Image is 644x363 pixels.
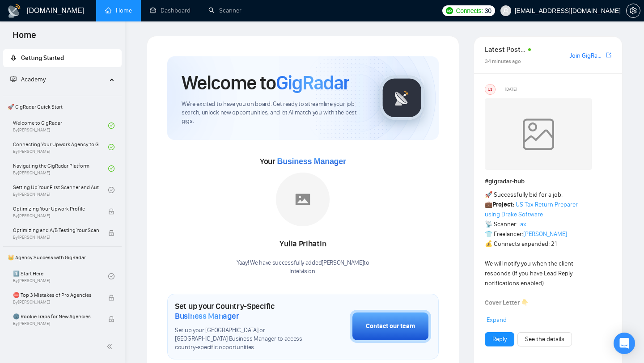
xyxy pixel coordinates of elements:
[150,7,191,14] a: dashboardDashboard
[276,173,330,226] img: placeholder.png
[487,316,507,324] span: Expand
[5,29,43,47] span: Home
[485,98,592,170] img: weqQh+iSagEgQAAAABJRU5ErkJggg==
[13,300,99,305] span: By [PERSON_NAME]
[446,7,453,14] img: upwork-logo.png
[7,4,21,18] img: logo
[569,51,604,61] a: Join GigRadar Slack Community
[485,44,525,55] span: Latest Posts from the GigRadar Community
[10,76,46,83] span: Academy
[485,6,491,16] span: 30
[4,98,121,116] span: 🚀 GigRadar Quick Start
[485,201,578,218] a: US Tax Return Preparer using Drake Software
[525,334,564,344] a: See the details
[492,334,507,344] a: Reply
[21,76,46,83] span: Academy
[175,311,239,321] span: Business Manager
[237,267,369,276] p: Intelvision .
[505,85,517,93] span: [DATE]
[503,8,509,14] span: user
[108,122,114,129] span: check-circle
[13,226,99,235] span: Optimizing and A/B Testing Your Scanner for Better Results
[626,7,640,14] a: setting
[3,49,122,67] li: Getting Started
[175,326,305,352] span: Set up your [GEOGRAPHIC_DATA] or [GEOGRAPHIC_DATA] Business Manager to access country-specific op...
[237,236,369,252] div: Yulia Prihatin
[485,299,529,307] strong: Cover Letter 👇
[350,310,431,343] button: Contact our team
[626,4,640,18] button: setting
[13,159,108,178] a: Navigating the GigRadar PlatformBy[PERSON_NAME]
[13,204,99,213] span: Optimizing Your Upwork Profile
[485,177,611,186] h1: # gigradar-hub
[13,266,108,286] a: 1️⃣ Start HereBy[PERSON_NAME]
[13,116,108,135] a: Welcome to GigRadarBy[PERSON_NAME]
[456,6,483,16] span: Connects:
[10,76,17,82] span: fund-projection-screen
[105,7,132,14] a: homeHome
[108,187,114,193] span: check-circle
[627,7,640,14] span: setting
[108,316,114,322] span: lock
[260,156,346,166] span: Your
[182,71,349,95] h1: Welcome to
[485,58,521,64] span: 34 minutes ago
[237,259,369,276] div: Yaay! We have successfully added [PERSON_NAME] to
[606,51,611,59] span: export
[182,100,365,126] span: We're excited to have you on board. Get ready to streamline your job search, unlock new opportuni...
[366,321,415,331] div: Contact our team
[13,213,99,219] span: By [PERSON_NAME]
[277,157,346,166] span: Business Manager
[614,333,635,354] div: Open Intercom Messenger
[21,54,64,62] span: Getting Started
[13,291,99,300] span: ⛔ Top 3 Mistakes of Pro Agencies
[108,208,114,215] span: lock
[4,249,121,266] span: 👑 Agency Success with GigRadar
[108,273,114,279] span: check-circle
[13,321,99,326] span: By [PERSON_NAME]
[208,7,241,14] a: searchScanner
[108,230,114,236] span: lock
[108,144,114,150] span: check-circle
[517,220,526,228] a: Tax
[108,295,114,301] span: lock
[108,165,114,172] span: check-circle
[485,332,514,346] button: Reply
[492,201,514,208] strong: Project:
[517,332,572,346] button: See the details
[13,180,108,200] a: Setting Up Your First Scanner and Auto-BidderBy[PERSON_NAME]
[175,301,305,321] h1: Set up your Country-Specific
[106,342,115,351] span: double-left
[13,312,99,321] span: 🌚 Rookie Traps for New Agencies
[606,51,611,59] a: export
[485,84,495,94] div: US
[380,76,424,120] img: gigradar-logo.png
[13,137,108,157] a: Connecting Your Upwork Agency to GigRadarBy[PERSON_NAME]
[523,230,567,238] a: [PERSON_NAME]
[276,71,349,95] span: GigRadar
[13,235,99,240] span: By [PERSON_NAME]
[10,55,17,61] span: rocket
